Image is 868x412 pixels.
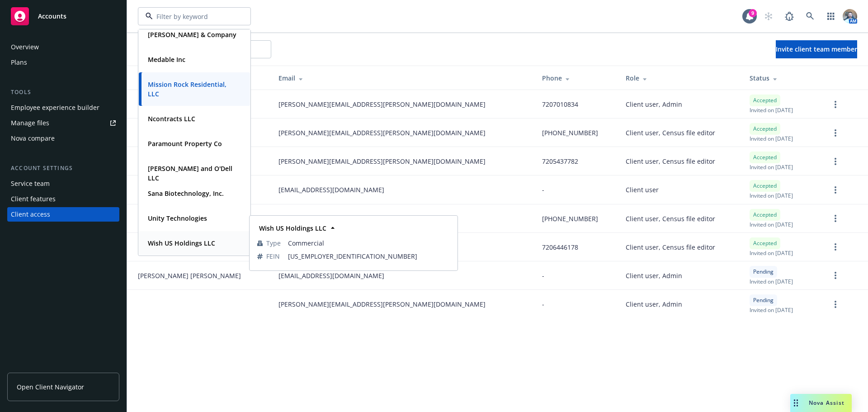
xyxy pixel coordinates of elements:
[288,251,450,261] span: [US_EMPLOYER_IDENTIFICATION_NUMBER]
[11,207,50,222] div: Client access
[7,116,119,130] a: Manage files
[11,100,99,115] div: Employee experience builder
[626,271,682,280] span: Client user, Admin
[750,278,793,285] span: Invited on [DATE]
[38,13,66,20] span: Accounts
[830,270,841,281] a: more
[278,185,384,194] span: [EMAIL_ADDRESS][DOMAIN_NAME]
[750,221,793,228] span: Invited on [DATE]
[753,96,777,104] span: Accepted
[542,214,598,223] span: [PHONE_NUMBER]
[138,271,241,280] span: [PERSON_NAME] [PERSON_NAME]
[153,12,232,21] input: Filter by keyword
[822,7,840,25] a: Switch app
[11,176,50,191] div: Service team
[11,55,27,70] div: Plans
[542,73,612,83] div: Phone
[790,394,852,412] button: Nova Assist
[266,251,280,261] span: FEIN
[148,164,232,182] strong: [PERSON_NAME] and O'Dell LLC
[278,299,486,309] span: [PERSON_NAME][EMAIL_ADDRESS][PERSON_NAME][DOMAIN_NAME]
[830,213,841,224] a: more
[542,156,578,166] span: 7205437782
[780,7,798,25] a: Report a Bug
[753,268,774,276] span: Pending
[753,211,777,219] span: Accepted
[278,73,528,83] div: Email
[148,214,207,223] strong: Unity Technologies
[542,299,544,309] span: -
[830,299,841,310] a: more
[830,128,841,138] a: more
[830,242,841,252] a: more
[750,163,793,171] span: Invited on [DATE]
[830,99,841,110] a: more
[753,153,777,161] span: Accepted
[542,185,544,194] span: -
[7,40,119,54] a: Overview
[11,131,55,146] div: Nova compare
[626,73,735,83] div: Role
[7,131,119,146] a: Nova compare
[750,135,793,142] span: Invited on [DATE]
[266,238,281,248] span: Type
[288,238,450,248] span: Commercial
[759,7,778,25] a: Start snowing
[750,106,793,114] span: Invited on [DATE]
[750,73,816,83] div: Status
[750,306,793,314] span: Invited on [DATE]
[809,399,844,407] span: Nova Assist
[776,40,857,58] button: Invite client team member
[626,128,715,137] span: Client user, Census file editor
[749,9,757,17] div: 9
[7,207,119,222] a: Client access
[11,40,39,54] div: Overview
[830,185,841,195] a: more
[843,9,857,24] img: photo
[626,156,715,166] span: Client user, Census file editor
[7,192,119,206] a: Client features
[626,214,715,223] span: Client user, Census file editor
[7,164,119,173] div: Account settings
[17,382,84,392] span: Open Client Navigator
[790,394,802,412] div: Drag to move
[7,55,119,70] a: Plans
[148,239,215,247] strong: Wish US Holdings LLC
[11,116,49,130] div: Manage files
[626,99,682,109] span: Client user, Admin
[278,99,486,109] span: [PERSON_NAME][EMAIL_ADDRESS][PERSON_NAME][DOMAIN_NAME]
[7,100,119,115] a: Employee experience builder
[753,182,777,190] span: Accepted
[148,139,222,148] strong: Paramount Property Co
[278,156,486,166] span: [PERSON_NAME][EMAIL_ADDRESS][PERSON_NAME][DOMAIN_NAME]
[750,192,793,199] span: Invited on [DATE]
[753,239,777,247] span: Accepted
[830,156,841,167] a: more
[542,271,544,280] span: -
[626,242,715,252] span: Client user, Census file editor
[148,114,195,123] strong: Ncontracts LLC
[278,214,384,223] span: [EMAIL_ADDRESS][DOMAIN_NAME]
[542,128,598,137] span: [PHONE_NUMBER]
[801,7,819,25] a: Search
[542,242,578,252] span: 7206446178
[278,271,384,280] span: [EMAIL_ADDRESS][DOMAIN_NAME]
[148,80,226,98] strong: Mission Rock Residential, LLC
[753,125,777,133] span: Accepted
[259,224,326,232] strong: Wish US Holdings LLC
[11,192,56,206] div: Client features
[753,296,774,304] span: Pending
[776,45,857,53] span: Invite client team member
[278,128,486,137] span: [PERSON_NAME][EMAIL_ADDRESS][PERSON_NAME][DOMAIN_NAME]
[626,299,682,309] span: Client user, Admin
[7,4,119,29] a: Accounts
[7,88,119,97] div: Tools
[7,176,119,191] a: Service team
[626,185,659,194] span: Client user
[542,99,578,109] span: 7207010834
[148,189,224,198] strong: Sana Biotechnology, Inc.
[750,249,793,257] span: Invited on [DATE]
[148,55,185,64] strong: Medable Inc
